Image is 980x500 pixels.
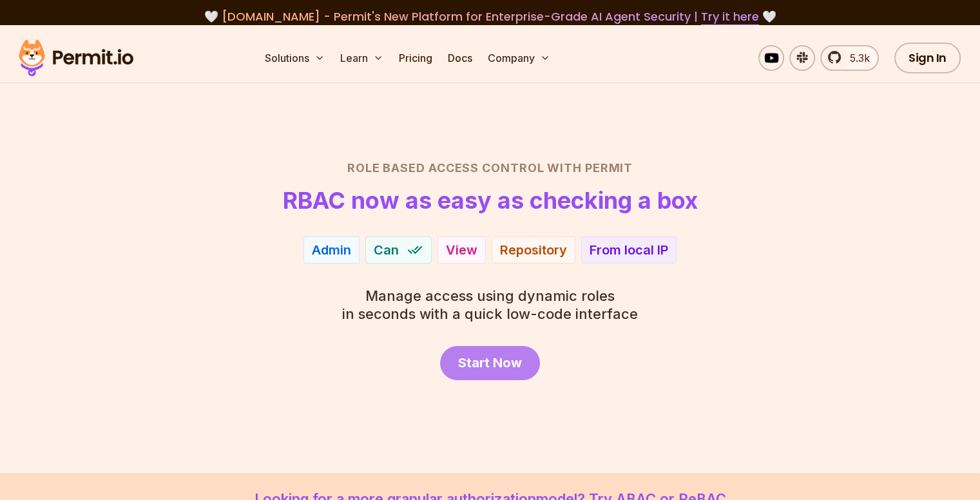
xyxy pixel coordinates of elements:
[283,187,698,213] h1: RBAC now as easy as checking a box
[39,159,941,177] h2: Role Based Access Control
[701,8,759,25] a: Try it here
[342,287,638,323] p: in seconds with a quick low-code interface
[342,287,638,305] span: Manage access using dynamic roles
[312,241,351,259] div: Admin
[894,43,961,73] a: Sign In
[222,8,759,24] span: [DOMAIN_NAME] - Permit's New Platform for Enterprise-Grade AI Agent Security |
[820,45,879,71] a: 5.3k
[13,36,139,80] img: Permit logo
[31,8,949,26] div: 🤍 🤍
[335,45,389,71] button: Learn
[547,159,633,177] span: with Permit
[458,354,522,372] span: Start Now
[440,346,540,380] a: Start Now
[443,45,477,71] a: Docs
[842,50,870,66] span: 5.3k
[483,45,555,71] button: Company
[500,241,567,259] div: Repository
[374,241,399,259] span: Can
[590,241,668,259] div: From local IP
[394,45,437,71] a: Pricing
[446,241,477,259] div: View
[260,45,330,71] button: Solutions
